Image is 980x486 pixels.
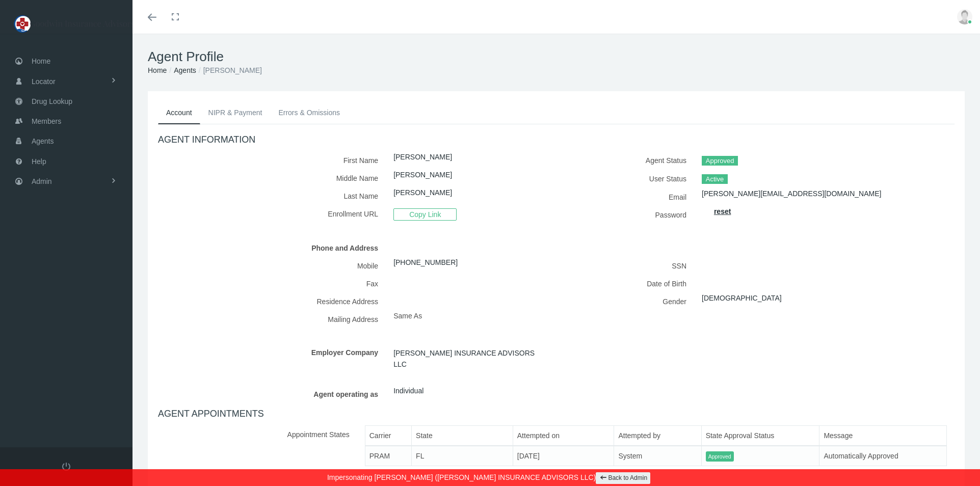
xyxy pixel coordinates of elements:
[158,205,386,224] label: Enrollment URL
[158,343,386,370] label: Employer Company
[564,151,695,170] label: Agent Status
[32,72,56,91] span: Locator
[393,153,452,161] a: [PERSON_NAME]
[158,101,200,124] a: Account
[158,275,386,292] label: Fax
[196,65,262,76] li: [PERSON_NAME]
[32,152,46,171] span: Help
[158,409,955,420] h4: AGENT APPOINTMENTS
[564,275,695,292] label: Date of Birth
[200,101,271,124] a: NIPR & Payment
[412,446,513,466] td: FL
[702,190,881,198] a: [PERSON_NAME][EMAIL_ADDRESS][DOMAIN_NAME]
[365,446,411,466] td: PRAM
[513,425,614,446] th: Attempted on
[564,170,695,188] label: User Status
[148,66,167,74] a: Home
[393,171,452,179] a: [PERSON_NAME]
[158,310,386,328] label: Mailing Address
[393,208,457,221] span: Copy Link
[32,112,61,131] span: Members
[412,425,513,446] th: State
[32,92,72,111] span: Drug Lookup
[158,292,386,310] label: Residence Address
[158,134,955,146] h4: AGENT INFORMATION
[702,174,728,184] span: Active
[596,472,650,484] a: Back to Admin
[819,446,947,466] td: Automatically Approved
[158,425,357,475] label: Appointment States
[32,51,50,71] span: Home
[393,258,458,266] a: [PHONE_NUMBER]
[714,207,731,215] a: reset
[13,11,136,37] img: GOODWIN INSURANCE ADVISORS LLC
[158,385,386,403] label: Agent operating as
[365,425,411,446] th: Carrier
[158,257,386,275] label: Mobile
[957,9,972,24] img: user-placeholder.jpg
[614,425,701,446] th: Attempted by
[702,294,782,302] a: [DEMOGRAPHIC_DATA]
[564,292,695,310] label: Gender
[158,151,386,169] label: First Name
[564,257,695,275] label: SSN
[393,210,457,218] a: Copy Link
[564,206,695,224] label: Password
[701,425,819,446] th: State Approval Status
[393,312,422,320] span: Same As
[702,156,738,166] span: Approved
[158,187,386,205] label: Last Name
[148,49,965,65] h1: Agent Profile
[393,345,535,372] span: [PERSON_NAME] INSURANCE ADVISORS LLC
[393,188,452,197] a: [PERSON_NAME]
[513,446,614,466] td: [DATE]
[158,169,386,187] label: Middle Name
[32,172,52,191] span: Admin
[706,451,734,462] span: Approved
[270,101,348,124] a: Errors & Omissions
[32,131,54,151] span: Agents
[564,188,695,206] label: Email
[174,66,196,74] a: Agents
[393,383,423,398] span: Individual
[819,425,947,446] th: Message
[158,239,386,257] label: Phone and Address
[614,446,701,466] td: System
[8,469,972,486] div: Impersonating [PERSON_NAME] ([PERSON_NAME] INSURANCE ADVISORS LLC)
